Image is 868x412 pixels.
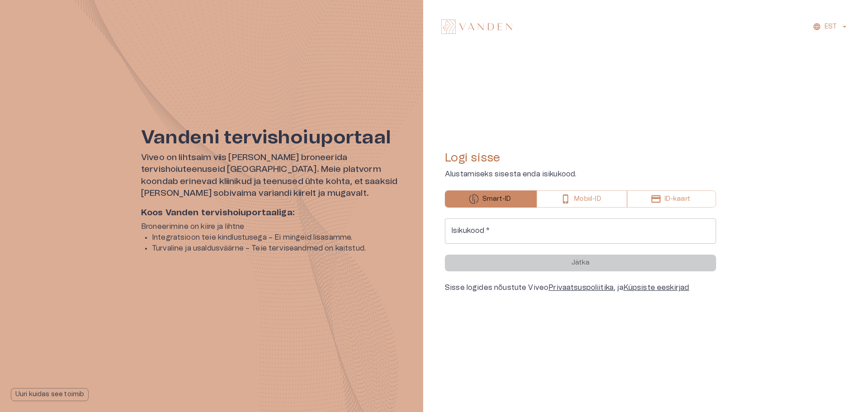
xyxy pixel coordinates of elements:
[445,282,716,293] div: Sisse logides nõustute Viveo , ja
[482,194,511,204] p: Smart-ID
[445,169,716,180] p: Alustamiseks sisesta enda isikukood.
[537,190,627,208] button: Mobiil-ID
[811,20,850,33] button: EST
[15,390,84,399] p: Uuri kuidas see toimib
[11,388,89,401] button: Uuri kuidas see toimib
[797,371,868,396] iframe: Help widget launcher
[445,190,537,208] button: Smart-ID
[825,22,837,32] p: EST
[623,284,689,291] a: Küpsiste eeskirjad
[574,194,601,204] p: Mobiil-ID
[441,19,512,34] img: Vanden logo
[627,190,716,208] button: ID-kaart
[445,151,716,165] h4: Logi sisse
[665,194,690,204] p: ID-kaart
[548,284,613,291] a: Privaatsuspoliitika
